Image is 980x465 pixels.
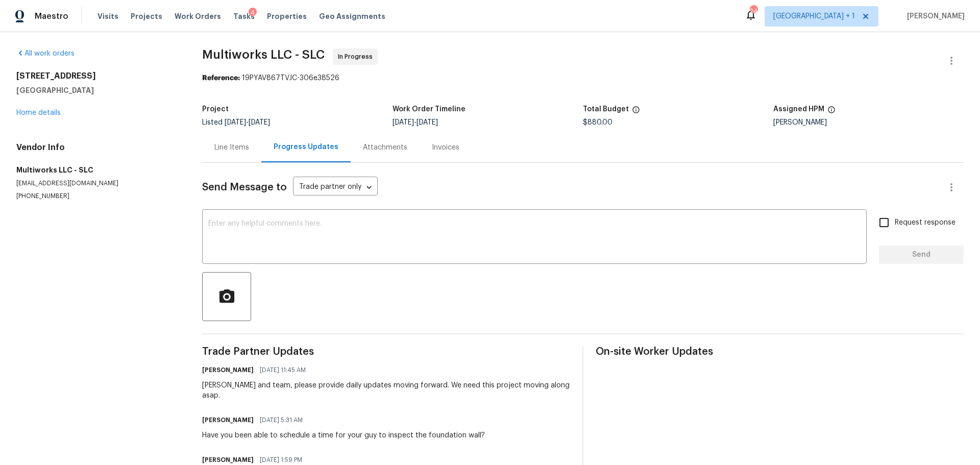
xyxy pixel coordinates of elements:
[393,119,414,126] span: [DATE]
[131,11,162,21] span: Projects
[583,119,612,126] span: $880.00
[202,48,325,61] span: Multiworks LLC - SLC
[903,11,965,21] span: [PERSON_NAME]
[225,119,270,126] span: -
[773,106,824,113] h5: Assigned HPM
[16,179,178,188] p: [EMAIL_ADDRESS][DOMAIN_NAME]
[260,415,303,425] span: [DATE] 5:31 AM
[596,347,964,357] span: On-site Worker Updates
[16,109,61,116] a: Home details
[202,430,485,440] div: Have you been able to schedule a time for your guy to inspect the foundation wall?
[233,13,255,20] span: Tasks
[202,106,229,113] h5: Project
[97,11,118,21] span: Visits
[202,455,254,465] h6: [PERSON_NAME]
[319,11,385,21] span: Geo Assignments
[773,11,855,21] span: [GEOGRAPHIC_DATA] + 1
[260,455,302,465] span: [DATE] 1:59 PM
[202,73,964,83] div: 19PYAV867TVJC-306e38526
[16,50,75,57] a: All work orders
[16,165,178,175] h5: Multiworks LLC - SLC
[750,6,757,16] div: 24
[202,380,570,401] div: [PERSON_NAME] and team, please provide daily updates moving forward. We need this project moving ...
[214,142,249,153] div: Line Items
[393,119,438,126] span: -
[249,119,270,126] span: [DATE]
[225,119,246,126] span: [DATE]
[202,182,287,192] span: Send Message to
[16,142,178,153] h4: Vendor Info
[773,119,964,126] div: [PERSON_NAME]
[827,106,836,119] span: The hpm assigned to this work order.
[274,142,338,152] div: Progress Updates
[175,11,221,21] span: Work Orders
[16,192,178,201] p: [PHONE_NUMBER]
[293,179,378,196] div: Trade partner only
[202,119,270,126] span: Listed
[16,71,178,81] h2: [STREET_ADDRESS]
[202,347,570,357] span: Trade Partner Updates
[202,75,240,82] b: Reference:
[583,106,629,113] h5: Total Budget
[432,142,459,153] div: Invoices
[363,142,407,153] div: Attachments
[895,217,955,228] span: Request response
[338,52,377,62] span: In Progress
[202,415,254,425] h6: [PERSON_NAME]
[202,365,254,375] h6: [PERSON_NAME]
[416,119,438,126] span: [DATE]
[260,365,306,375] span: [DATE] 11:45 AM
[35,11,68,21] span: Maestro
[249,8,257,18] div: 4
[393,106,465,113] h5: Work Order Timeline
[267,11,307,21] span: Properties
[632,106,640,119] span: The total cost of line items that have been proposed by Opendoor. This sum includes line items th...
[16,85,178,95] h5: [GEOGRAPHIC_DATA]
